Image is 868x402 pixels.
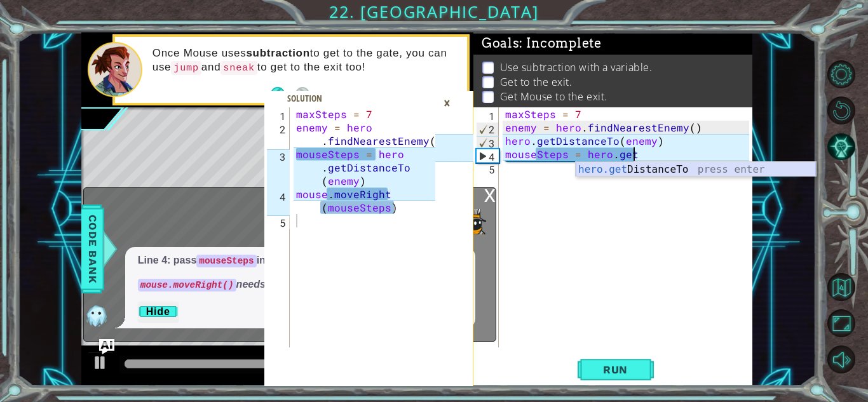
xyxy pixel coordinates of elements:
em: needs a number of steps, not an enemy object. [138,279,463,290]
code: mouseSteps [196,255,256,267]
button: Restart Level [827,97,855,124]
div: x [484,188,496,201]
span: : Incomplete [519,36,601,51]
button: Back to Map [827,273,855,301]
p: Get Mouse to the exit. [500,90,607,104]
button: Maximize Browser [827,309,855,337]
button: Ask AI [99,339,114,354]
code: sneak [220,61,257,75]
div: Solution [281,92,329,105]
div: 5 [267,216,290,229]
span: Run [590,363,641,376]
button: Hide [138,302,179,322]
code: jump [171,61,201,75]
p: Once Mouse uses to get to the gate, you can use and to get to the exit too! [153,46,458,75]
div: 4 [267,189,290,216]
div: 2 [267,123,290,149]
div: × [437,92,457,114]
p: Line 4: pass instead of to [138,253,463,268]
div: 3 [267,149,290,189]
div: 3 [477,136,499,149]
button: Ctrl + P: Play [88,351,113,377]
button: Level Options [827,60,855,88]
a: Back to Map [829,269,868,305]
div: 1 [476,109,499,123]
strong: subtraction [246,47,309,59]
img: AI [84,303,109,328]
span: Goals [482,36,602,51]
button: AI Hint [827,133,855,161]
span: Code Bank [83,210,103,288]
div: 1 [267,109,290,123]
div: 2 [477,123,499,136]
p: Use subtraction with a variable. [500,60,653,74]
code: mouse.moveRight() [138,279,236,291]
p: Get to the exit. [500,75,573,89]
div: 5 [476,163,499,176]
button: Mute [827,345,855,373]
div: 4 [477,149,499,163]
button: Shift+Enter: Run current code. [578,356,654,384]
